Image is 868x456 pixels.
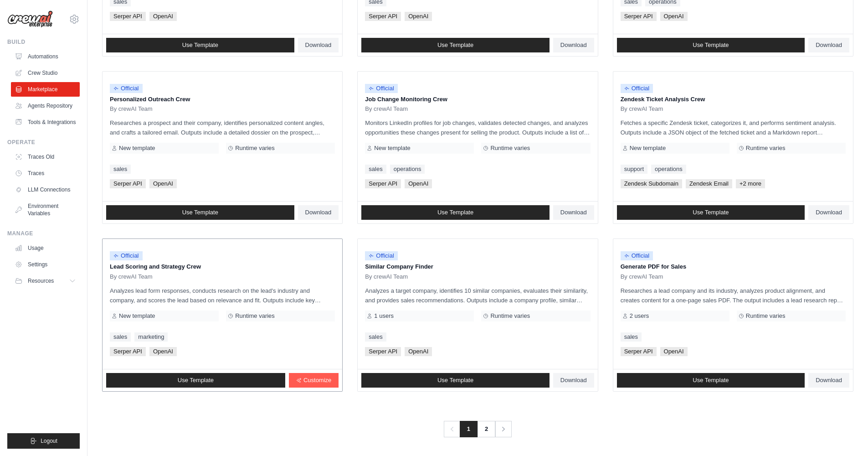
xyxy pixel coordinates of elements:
a: Use Template [617,38,805,52]
span: Download [305,209,332,216]
span: Official [110,251,143,260]
a: LLM Connections [11,182,80,197]
p: Lead Scoring and Strategy Crew [110,262,335,271]
a: Download [553,373,594,388]
a: Environment Variables [11,199,80,221]
span: Download [560,41,587,49]
span: New template [119,145,155,152]
span: Use Template [437,209,473,216]
span: Serper API [365,347,401,356]
span: OpenAI [149,179,177,188]
span: Customize [303,377,331,384]
a: support [621,165,647,174]
a: Download [553,205,594,220]
span: OpenAI [149,347,177,356]
span: Runtime varies [746,312,786,320]
p: Generate PDF for Sales [621,262,846,271]
span: Use Template [182,41,218,49]
span: By crewAI Team [621,105,663,113]
a: Use Template [361,38,550,52]
a: Usage [11,241,80,255]
span: OpenAI [405,12,432,21]
a: Use Template [617,373,805,388]
a: Use Template [361,205,550,220]
span: Use Template [178,377,214,384]
span: Official [365,251,398,260]
span: Download [816,209,842,216]
a: Download [808,205,849,220]
a: Customize [289,373,339,388]
span: Download [560,377,587,384]
a: sales [110,165,131,174]
p: Researches a prospect and their company, identifies personalized content angles, and crafts a tai... [110,118,335,137]
span: Official [621,84,653,93]
a: sales [365,165,386,174]
span: Download [816,41,842,49]
span: 2 users [630,312,649,320]
span: Use Template [182,209,218,216]
a: Agents Repository [11,98,80,113]
span: Serper API [365,12,401,21]
span: +2 more [736,179,765,188]
span: By crewAI Team [365,273,408,280]
nav: Pagination [444,421,512,437]
a: Use Template [106,205,294,220]
a: Automations [11,49,80,64]
p: Job Change Monitoring Crew [365,95,590,104]
span: OpenAI [405,347,432,356]
span: Runtime varies [490,312,530,320]
span: Use Template [437,41,473,49]
img: Logo [7,10,53,28]
span: Zendesk Subdomain [621,179,682,188]
a: Download [553,38,594,52]
a: Traces [11,166,80,181]
span: By crewAI Team [365,105,408,113]
span: Use Template [437,377,473,384]
a: sales [110,332,131,342]
span: New template [630,145,666,152]
span: Runtime varies [490,145,530,152]
a: operations [651,165,686,174]
span: Download [816,377,842,384]
span: OpenAI [660,12,688,21]
span: Use Template [693,377,729,384]
span: 1 users [374,312,394,320]
a: sales [621,332,642,342]
span: Runtime varies [235,312,275,320]
span: Serper API [621,12,657,21]
span: By crewAI Team [110,105,153,113]
a: sales [365,332,386,342]
span: By crewAI Team [110,273,153,280]
div: Build [7,38,80,46]
span: By crewAI Team [621,273,663,280]
a: Use Template [106,38,294,52]
a: Use Template [106,373,285,388]
span: Use Template [693,209,729,216]
a: Download [298,205,339,220]
span: Runtime varies [235,145,275,152]
button: Logout [7,433,80,449]
span: Official [110,84,143,93]
span: Zendesk Email [686,179,732,188]
button: Resources [11,274,80,288]
span: Serper API [110,179,146,188]
a: Settings [11,257,80,272]
a: Marketplace [11,82,80,97]
span: Download [305,41,332,49]
p: Personalized Outreach Crew [110,95,335,104]
a: Download [298,38,339,52]
p: Analyzes lead form responses, conducts research on the lead's industry and company, and scores th... [110,286,335,305]
a: marketing [134,332,168,342]
a: Traces Old [11,150,80,164]
a: Download [808,38,849,52]
div: Manage [7,230,80,237]
span: Resources [28,277,54,285]
span: Official [365,84,398,93]
p: Fetches a specific Zendesk ticket, categorizes it, and performs sentiment analysis. Outputs inclu... [621,118,846,137]
p: Researches a lead company and its industry, analyzes product alignment, and creates content for a... [621,286,846,305]
a: operations [390,165,425,174]
a: Download [808,373,849,388]
span: Serper API [621,347,657,356]
p: Monitors LinkedIn profiles for job changes, validates detected changes, and analyzes opportunitie... [365,118,590,137]
span: OpenAI [405,179,432,188]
